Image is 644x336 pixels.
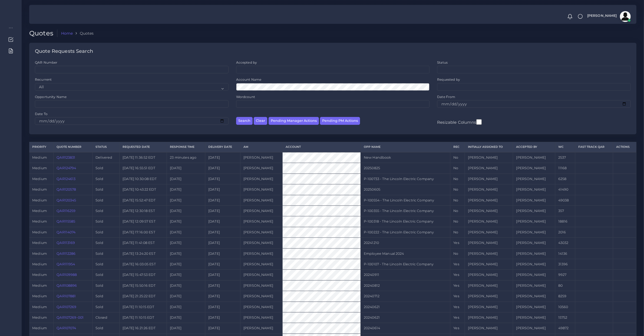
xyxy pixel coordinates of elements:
[119,270,167,280] td: [DATE] 15:47:53 EDT
[513,312,555,323] td: [PERSON_NAME]
[613,142,636,152] th: Actions
[555,195,575,205] td: 49038
[32,198,47,202] span: medium
[32,252,47,256] span: medium
[465,163,513,174] td: [PERSON_NAME]
[32,187,47,191] span: medium
[205,163,240,174] td: [DATE]
[513,227,555,237] td: [PERSON_NAME]
[361,174,450,184] td: P-100733 - The Lincoln Electric Company
[167,270,205,280] td: [DATE]
[32,177,47,181] span: medium
[465,216,513,227] td: [PERSON_NAME]
[437,77,460,82] label: Requested by
[205,227,240,237] td: [DATE]
[167,142,205,152] th: Response Time
[240,216,282,227] td: [PERSON_NAME]
[119,259,167,269] td: [DATE] 16:03:05 EST
[205,302,240,312] td: [DATE]
[361,227,450,237] td: P-100222 - The Lincoln Electric Company
[282,142,361,152] th: Account
[236,117,253,125] button: Search
[57,252,75,256] a: QAR112286
[361,291,450,302] td: 20240712
[240,323,282,334] td: [PERSON_NAME]
[555,270,575,280] td: 9927
[57,315,84,319] a: QAR107269-001
[119,291,167,302] td: [DATE] 21:25:22 EDT
[205,291,240,302] td: [DATE]
[167,152,205,163] td: 23 minutes ago
[450,302,465,312] td: Yes
[92,205,119,216] td: Sold
[361,302,450,312] td: 20240621
[555,291,575,302] td: 8259
[35,77,52,82] label: Recurrent
[465,152,513,163] td: [PERSON_NAME]
[513,184,555,195] td: [PERSON_NAME]
[92,323,119,334] td: Sold
[450,163,465,174] td: No
[513,238,555,248] td: [PERSON_NAME]
[361,280,450,291] td: 20240812
[35,94,67,99] label: Opportunity Name
[437,119,481,125] label: Resizable Columns
[513,152,555,163] td: [PERSON_NAME]
[513,302,555,312] td: [PERSON_NAME]
[119,323,167,334] td: [DATE] 16:21:26 EDT
[513,323,555,334] td: [PERSON_NAME]
[92,248,119,259] td: Sold
[32,294,47,298] span: medium
[361,184,450,195] td: 20250605
[205,323,240,334] td: [DATE]
[205,238,240,248] td: [DATE]
[32,326,47,330] span: medium
[450,238,465,248] td: Yes
[57,241,75,245] a: QAR113169
[555,163,575,174] td: 11168
[450,142,465,152] th: REC
[35,60,57,65] label: QAR Number
[205,248,240,259] td: [DATE]
[57,262,75,266] a: QAR111954
[450,227,465,237] td: No
[465,174,513,184] td: [PERSON_NAME]
[236,77,262,82] label: Account Name
[240,291,282,302] td: [PERSON_NAME]
[92,184,119,195] td: Sold
[240,184,282,195] td: [PERSON_NAME]
[205,184,240,195] td: [DATE]
[240,259,282,269] td: [PERSON_NAME]
[555,280,575,291] td: 80
[555,216,575,227] td: 18816
[57,198,76,202] a: QAR120345
[167,312,205,323] td: [DATE]
[450,270,465,280] td: Yes
[555,323,575,334] td: 49872
[450,195,465,205] td: No
[57,294,76,298] a: QAR107881
[167,184,205,195] td: [DATE]
[119,184,167,195] td: [DATE] 10:43:22 EDT
[119,312,167,323] td: [DATE] 11:10:15 EDT
[450,216,465,227] td: No
[240,195,282,205] td: [PERSON_NAME]
[32,155,47,159] span: medium
[32,241,47,245] span: medium
[119,195,167,205] td: [DATE] 15:52:47 EDT
[236,60,257,65] label: Accepted by
[513,259,555,269] td: [PERSON_NAME]
[32,283,47,288] span: medium
[92,152,119,163] td: Delivered
[465,248,513,259] td: [PERSON_NAME]
[361,238,450,248] td: 20241210
[205,270,240,280] td: [DATE]
[119,227,167,237] td: [DATE] 17:16:00 EST
[450,152,465,163] td: No
[361,248,450,259] td: Employee Manual 2024
[476,119,482,125] input: Resizable Columns
[361,323,450,334] td: 20240614
[57,177,75,181] a: QAR124613
[555,152,575,163] td: 2537
[57,230,75,234] a: QAR114074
